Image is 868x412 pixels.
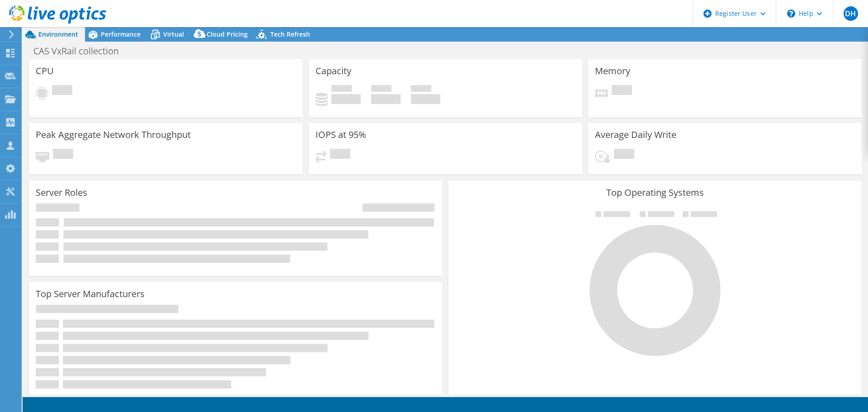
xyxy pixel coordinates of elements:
h3: Server Roles [36,188,87,198]
h3: Capacity [316,66,351,76]
span: Tech Refresh [270,30,310,38]
span: Cloud Pricing [207,30,248,38]
h3: Peak Aggregate Network Throughput [36,130,191,140]
h3: Memory [595,66,630,76]
span: Free [371,85,392,94]
h3: CPU [36,66,54,76]
span: Pending [614,149,634,161]
h3: Top Operating Systems [455,188,855,198]
span: Virtual [163,30,184,38]
span: Performance [101,30,141,38]
h3: Average Daily Write [595,130,676,140]
span: Pending [53,149,73,161]
h1: CAS VxRail collection [29,46,133,56]
span: Total [411,85,431,94]
span: Used [331,85,352,94]
span: Environment [38,30,78,38]
h3: Top Server Manufacturers [36,289,145,299]
span: DH [844,6,858,21]
span: Pending [612,85,632,97]
span: Pending [330,149,350,161]
span: Pending [52,85,72,97]
svg: \n [787,9,795,18]
h4: 0 GiB [371,94,401,104]
h4: 0 GiB [411,94,440,104]
h3: IOPS at 95% [316,130,366,140]
h4: 0 GiB [331,94,361,104]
